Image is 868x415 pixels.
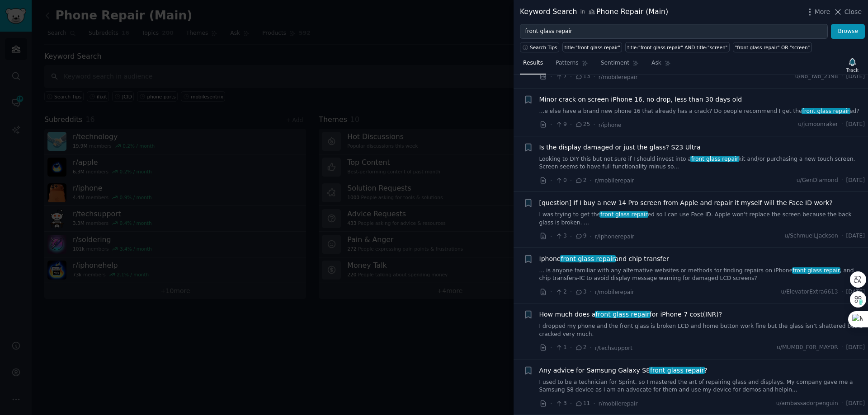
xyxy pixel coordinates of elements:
[844,7,862,17] span: Close
[550,343,552,353] span: ·
[575,400,590,408] span: 11
[784,232,838,240] span: u/SchmuelLJackson
[575,232,586,240] span: 9
[550,72,552,82] span: ·
[590,176,592,185] span: ·
[570,72,572,82] span: ·
[595,289,634,295] span: r/mobilerepair
[539,254,669,264] a: Iphonefront glass repairand chip transfer
[776,400,838,408] span: u/ambassadorpenguin
[539,254,669,264] span: Iphone and chip transfer
[539,366,708,375] a: Any advice for Samsung Galaxy S8front glass repair?
[555,121,566,129] span: 9
[575,121,590,129] span: 25
[575,288,586,296] span: 3
[520,42,559,52] button: Search Tips
[560,255,616,262] span: front glass repair
[570,120,572,130] span: ·
[539,322,865,338] a: I dropped my phone and the front glass is broken LCD and home button work fine but the glass isn’...
[599,401,638,407] span: r/mobilerepair
[520,24,828,39] input: Try a keyword related to your business
[841,177,843,185] span: ·
[598,56,642,75] a: Sentiment
[595,177,634,184] span: r/mobilerepair
[556,59,578,67] span: Patterns
[841,73,843,81] span: ·
[735,44,810,51] div: "front glass repair" OR "screen"
[781,288,838,296] span: u/ElevatorExtra6613
[841,344,843,352] span: ·
[802,108,850,114] span: front glass repair
[539,366,708,375] span: Any advice for Samsung Galaxy S8 ?
[595,233,634,240] span: r/Iphonerepair
[841,232,843,240] span: ·
[590,343,592,353] span: ·
[523,59,543,67] span: Results
[841,121,843,129] span: ·
[555,400,566,408] span: 3
[841,400,843,408] span: ·
[805,7,830,17] button: More
[550,176,552,185] span: ·
[846,400,865,408] span: [DATE]
[570,232,572,241] span: ·
[575,177,586,185] span: 2
[580,8,585,16] span: in
[539,310,722,319] a: How much does afront glass repairfor iPhone 7 cost(INR)?
[555,344,566,352] span: 1
[593,120,595,130] span: ·
[599,122,622,128] span: r/iphone
[846,177,865,185] span: [DATE]
[593,72,595,82] span: ·
[590,287,592,297] span: ·
[593,399,595,408] span: ·
[539,143,701,152] a: Is the display damaged or just the glass? S23 Ultra
[846,288,865,296] span: [DATE]
[846,67,859,73] div: Track
[625,42,730,52] a: title:"front glass repair" AND title:"screen"
[797,177,838,185] span: u/GenDiamond
[570,343,572,353] span: ·
[555,288,566,296] span: 2
[595,311,651,318] span: front glass repair
[520,6,668,18] div: Keyword Search Phone Repair (Main)
[539,107,865,116] a: ...e else have a brand new phone 16 that already has a crack? Do people recommend I get thefront ...
[846,232,865,240] span: [DATE]
[846,73,865,81] span: [DATE]
[599,211,648,218] span: front glass repair
[599,74,638,80] span: r/mobilerepair
[555,232,566,240] span: 3
[550,120,552,130] span: ·
[648,56,674,75] a: Ask
[550,399,552,408] span: ·
[539,378,865,394] a: I used to be a technician for Sprint, so I mastered the art of repairing glass and displays. My c...
[815,7,830,17] span: More
[843,56,862,75] button: Track
[841,288,843,296] span: ·
[550,287,552,297] span: ·
[733,42,812,52] a: "front glass repair" OR "screen"
[539,95,742,104] a: Minor crack on screen iPhone 16, no drop, less than 30 days old
[555,177,566,185] span: 0
[651,59,661,67] span: Ask
[601,59,629,67] span: Sentiment
[539,211,865,227] a: I was trying to get thefront glass repaired so I can use Face ID. Apple won’t replace the screen ...
[570,176,572,185] span: ·
[798,121,838,129] span: u/jcmoonraker
[833,7,862,17] button: Close
[649,367,705,374] span: front glass repair
[539,310,722,319] span: How much does a for iPhone 7 cost(INR)?
[552,56,591,75] a: Patterns
[575,344,586,352] span: 2
[550,232,552,241] span: ·
[846,344,865,352] span: [DATE]
[846,121,865,129] span: [DATE]
[539,267,865,283] a: ... is anyone familiar with any alternative websites or methods for finding repairs on iPhonefron...
[520,56,546,75] a: Results
[562,42,622,52] a: title:"front glass repair"
[570,287,572,297] span: ·
[539,198,833,208] a: [question] If I buy a new 14 Pro screen from Apple and repair it myself will the Face ID work?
